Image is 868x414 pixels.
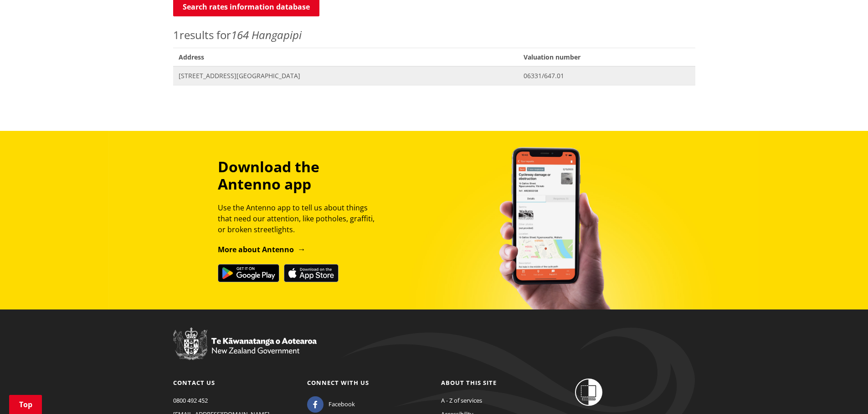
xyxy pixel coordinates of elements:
[575,379,602,406] img: Shielded
[284,264,339,282] img: Download on the App Store
[179,71,513,80] span: [STREET_ADDRESS][GEOGRAPHIC_DATA]
[307,400,355,408] a: Facebook
[218,244,306,254] a: More about Antenno
[9,395,42,414] a: Top
[173,27,180,42] span: 1
[218,158,383,193] h3: Download the Antenno app
[173,48,519,66] span: Address
[441,396,482,404] a: A - Z of services
[173,396,208,404] a: 0800 492 452
[307,379,369,387] a: Connect with us
[231,27,302,42] em: 164 Hangapipi
[218,264,279,282] img: Get it on Google Play
[173,348,317,356] a: New Zealand Government
[524,71,689,80] span: 06331/647.01
[218,202,383,235] p: Use the Antenno app to tell us about things that need our attention, like potholes, graffiti, or ...
[441,379,497,387] a: About this site
[518,48,695,66] span: Valuation number
[173,328,317,360] img: New Zealand Government
[173,66,695,85] a: [STREET_ADDRESS][GEOGRAPHIC_DATA] 06331/647.01
[329,400,355,409] span: Facebook
[173,27,695,43] p: results for
[173,379,215,387] a: Contact us
[826,376,859,409] iframe: Messenger Launcher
